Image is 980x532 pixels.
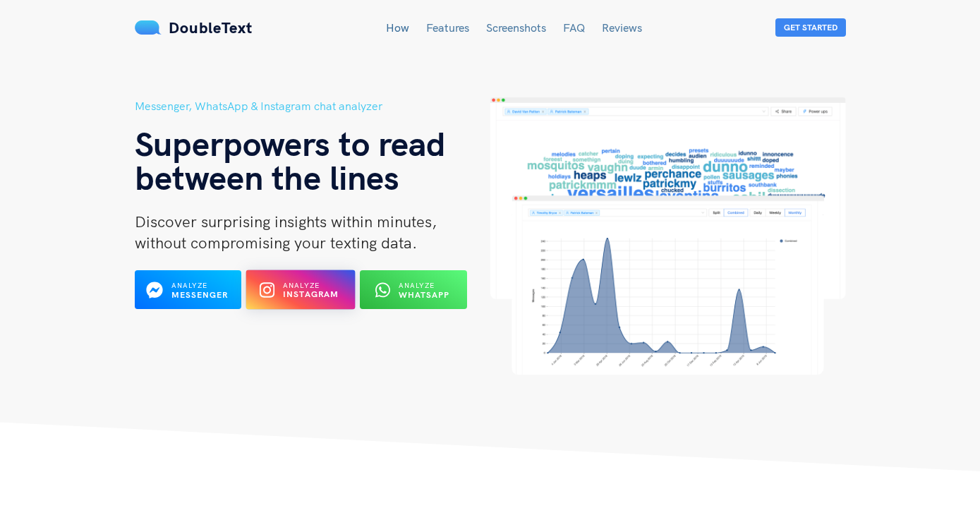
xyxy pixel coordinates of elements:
[135,289,242,301] a: Analyze Messenger
[135,97,490,115] h5: Messenger, WhatsApp & Instagram chat analyzer
[486,20,546,35] a: Screenshots
[171,289,228,300] b: Messenger
[135,156,399,198] span: between the lines
[247,289,354,301] a: Analyze Instagram
[135,233,417,253] span: without compromising your texting data.
[775,18,846,37] button: Get Started
[602,20,642,35] a: Reviews
[246,270,356,310] button: Analyze Instagram
[283,281,320,290] span: Analyze
[283,289,339,300] b: Instagram
[490,97,846,375] img: hero
[135,212,437,231] span: Discover surprising insights within minutes,
[360,289,467,301] a: Analyze WhatsApp
[563,20,585,35] a: FAQ
[135,122,446,164] span: Superpowers to read
[169,18,253,37] span: DoubleText
[399,289,449,300] b: WhatsApp
[386,20,409,35] a: How
[135,20,162,35] img: mS3x8y1f88AAAAABJRU5ErkJggg==
[171,281,207,290] span: Analyze
[426,20,469,35] a: Features
[399,281,435,290] span: Analyze
[135,18,253,37] a: DoubleText
[135,270,242,309] button: Analyze Messenger
[360,270,467,309] button: Analyze WhatsApp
